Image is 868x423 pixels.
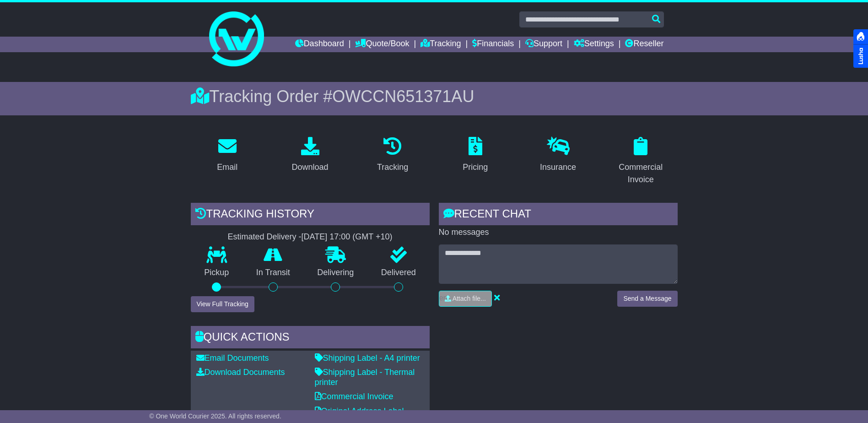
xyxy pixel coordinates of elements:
[421,37,461,52] a: Tracking
[315,407,404,416] a: Original Address Label
[604,134,678,189] a: Commercial Invoice
[534,134,582,177] a: Insurance
[315,368,415,387] a: Shipping Label - Thermal printer
[439,228,678,238] p: No messages
[457,134,494,177] a: Pricing
[332,87,474,106] span: OWCCN651371AU
[286,134,334,177] a: Download
[191,268,243,278] p: Pickup
[617,291,677,307] button: Send a Message
[243,268,304,278] p: In Transit
[191,326,430,351] div: Quick Actions
[315,392,394,401] a: Commercial Invoice
[377,161,408,174] div: Tracking
[625,37,663,52] a: Reseller
[196,368,285,377] a: Download Documents
[211,134,243,177] a: Email
[525,37,562,52] a: Support
[191,203,430,228] div: Tracking history
[610,161,672,186] div: Commercial Invoice
[371,134,414,177] a: Tracking
[196,353,269,363] a: Email Documents
[574,37,614,52] a: Settings
[439,203,678,228] div: RECENT CHAT
[295,37,344,52] a: Dashboard
[355,37,409,52] a: Quote/Book
[291,161,328,174] div: Download
[540,161,576,174] div: Insurance
[217,161,237,174] div: Email
[304,268,368,278] p: Delivering
[191,87,678,106] div: Tracking Order #
[149,412,281,420] span: © One World Courier 2025. All rights reserved.
[191,232,430,242] div: Estimated Delivery -
[191,296,254,312] button: View Full Tracking
[367,268,430,278] p: Delivered
[302,232,393,242] div: [DATE] 17:00 (GMT +10)
[463,161,488,174] div: Pricing
[472,37,514,52] a: Financials
[315,353,420,363] a: Shipping Label - A4 printer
